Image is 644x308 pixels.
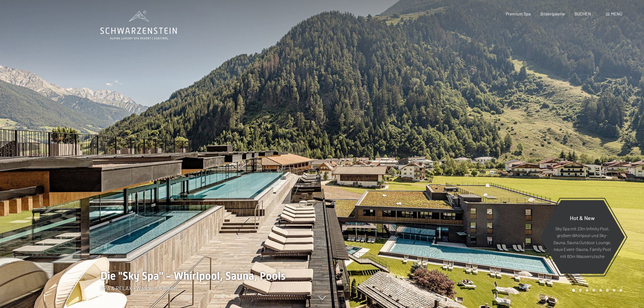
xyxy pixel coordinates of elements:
span: Menü [611,11,622,16]
div: Carousel Page 1 (Current Slide) [572,289,575,292]
div: Carousel Page 5 [599,289,602,292]
div: Carousel Page 4 [592,289,595,292]
div: Carousel Page 8 [619,289,622,292]
p: Sky Spa mit 23m Infinity Pool, großem Whirlpool und Sky-Sauna, Sauna Outdoor Lounge, neue Event-S... [553,225,612,260]
div: Carousel Page 2 [579,289,582,292]
div: Carousel Page 3 [586,289,589,292]
a: Bildergalerie [540,11,565,16]
span: Hot & New [570,214,595,221]
a: BUCHEN [574,11,591,16]
div: Carousel Page 6 [606,289,609,292]
a: Premium Spa [506,11,531,16]
div: Carousel Pagination [570,289,622,292]
div: Carousel Page 7 [613,289,616,292]
a: Hot & New Sky Spa mit 23m Infinity Pool, großem Whirlpool und Sky-Sauna, Sauna Outdoor Lounge, ne... [539,200,625,274]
